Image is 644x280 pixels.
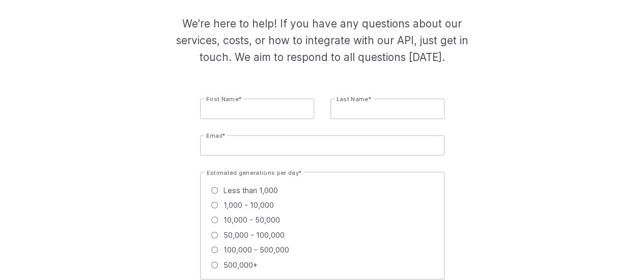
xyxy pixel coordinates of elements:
[206,132,223,139] span: Email
[206,96,239,103] span: First Name
[223,214,280,226] span: 10,000 - 50,000
[211,202,218,208] input: 1,000 - 10,000
[223,184,278,196] span: Less than 1,000
[211,187,218,194] input: Less than 1,000
[159,15,485,66] p: We're here to help! If you have any questions about our services, costs, or how to integrate with...
[223,229,285,241] span: 50,000 - 100,000
[337,96,369,103] span: Last Name
[207,169,299,176] span: Estimated generations per day
[211,246,218,253] input: 100,000 - 500,000
[223,244,289,256] span: 100,000 - 500,000
[223,259,258,271] span: 500,000+
[223,199,274,211] span: 1,000 - 10,000
[211,262,218,268] input: 500,000+
[211,216,218,223] input: 10,000 - 50,000
[211,232,218,238] input: 50,000 - 100,000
